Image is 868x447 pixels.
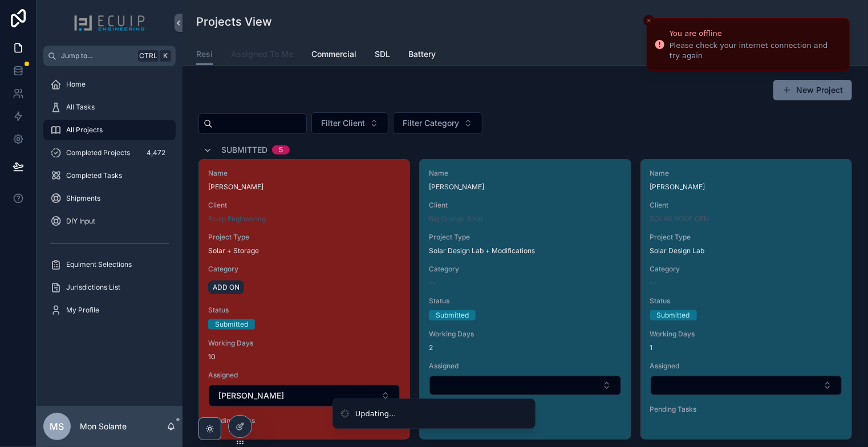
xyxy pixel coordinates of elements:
[375,48,390,60] span: SDL
[231,44,293,67] a: Assigned To Me
[650,343,842,352] span: 1
[657,310,690,320] div: Submitted
[66,260,132,269] span: Equiment Selections
[408,44,436,67] a: Battery
[429,376,620,395] button: Select Button
[143,146,169,160] div: 4,472
[208,246,259,255] span: Solar + Storage
[43,188,176,209] a: Shipments
[429,169,621,178] span: Name
[311,48,356,60] span: Commercial
[43,300,176,320] a: My Profile
[311,112,388,134] button: Select Button
[66,103,95,112] span: All Tasks
[208,265,400,274] span: Category
[670,28,840,39] div: You are offline
[375,44,390,67] a: SDL
[80,421,127,432] p: Mon Solante
[66,80,86,89] span: Home
[208,201,400,210] span: Client
[43,165,176,186] a: Completed Tasks
[208,169,400,178] span: Name
[196,14,272,30] h1: Projects View
[650,330,842,339] span: Working Days
[66,194,100,203] span: Shipments
[208,182,400,192] span: [PERSON_NAME]
[419,159,631,440] a: Name[PERSON_NAME]ClientBig Orange SolarProject TypeSolar Design Lab + ModificationsCategory--Stat...
[43,254,176,275] a: Equiment Selections
[208,339,400,348] span: Working Days
[208,371,400,380] span: Assigned
[161,51,170,60] span: K
[208,233,400,242] span: Project Type
[218,390,284,401] span: [PERSON_NAME]
[403,117,459,129] span: Filter Category
[773,80,852,100] button: New Project
[43,211,176,231] a: DIY Input
[643,15,655,26] button: Close toast
[436,310,469,320] div: Submitted
[43,46,176,66] button: Jump to...CtrlK
[279,145,283,155] div: 5
[311,44,356,67] a: Commercial
[650,405,842,414] span: Pending Tasks
[215,319,248,330] div: Submitted
[66,306,99,315] span: My Profile
[209,385,400,407] button: Select Button
[66,283,120,292] span: Jurisdictions List
[43,120,176,140] a: All Projects
[670,40,840,61] div: Please check your internet connection and try again
[650,246,705,255] span: Solar Design Lab
[208,416,400,425] span: Pending Tasks
[66,171,122,180] span: Completed Tasks
[429,182,621,192] span: [PERSON_NAME]
[650,265,842,274] span: Category
[429,343,621,352] span: 2
[36,66,182,335] div: scrollable content
[321,117,365,129] span: Filter Client
[408,48,436,60] span: Battery
[650,361,842,371] span: Assigned
[43,74,176,95] a: Home
[650,182,842,192] span: [PERSON_NAME]
[61,51,133,60] span: Jump to...
[650,278,657,287] span: --
[429,246,535,255] span: Solar Design Lab + Modifications
[650,214,709,223] a: SOLAR ROOF GEN
[196,44,213,66] a: Resi
[429,278,436,287] span: --
[429,361,621,371] span: Assigned
[50,420,64,433] span: MS
[650,169,842,178] span: Name
[355,408,396,420] div: Updating...
[66,148,130,157] span: Completed Projects
[393,112,482,134] button: Select Button
[43,143,176,163] a: Completed Projects4,472
[429,214,484,223] a: Big Orange Solar
[208,306,400,315] span: Status
[429,296,621,306] span: Status
[213,283,240,292] span: ADD ON
[66,125,103,135] span: All Projects
[651,376,842,395] button: Select Button
[43,97,176,117] a: All Tasks
[208,352,400,361] span: 10
[43,277,176,298] a: Jurisdictions List
[208,214,266,223] a: Ecuip Engineering
[429,201,621,210] span: Client
[429,265,621,274] span: Category
[196,48,213,60] span: Resi
[429,330,621,339] span: Working Days
[74,14,145,32] img: App logo
[66,217,95,226] span: DIY Input
[429,233,621,242] span: Project Type
[231,48,293,60] span: Assigned To Me
[650,296,842,306] span: Status
[221,144,267,156] span: Submitted
[650,233,842,242] span: Project Type
[198,159,410,440] a: Name[PERSON_NAME]ClientEcuip EngineeringProject TypeSolar + StorageCategoryADD ONStatusSubmittedW...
